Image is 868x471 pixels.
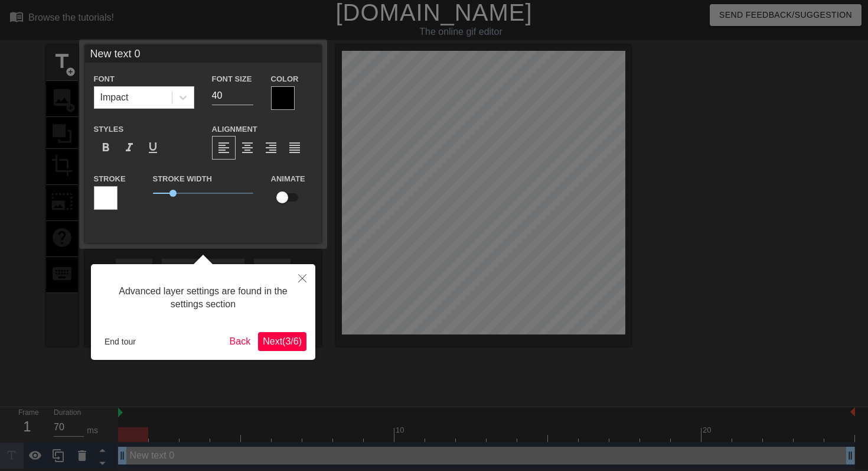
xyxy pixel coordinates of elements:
div: Advanced layer settings are found in the settings section [100,273,306,323]
span: Next ( 3 / 6 ) [263,336,302,346]
button: End tour [100,333,141,350]
button: Next [258,332,306,351]
button: Close [289,264,315,291]
button: Back [225,332,256,351]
